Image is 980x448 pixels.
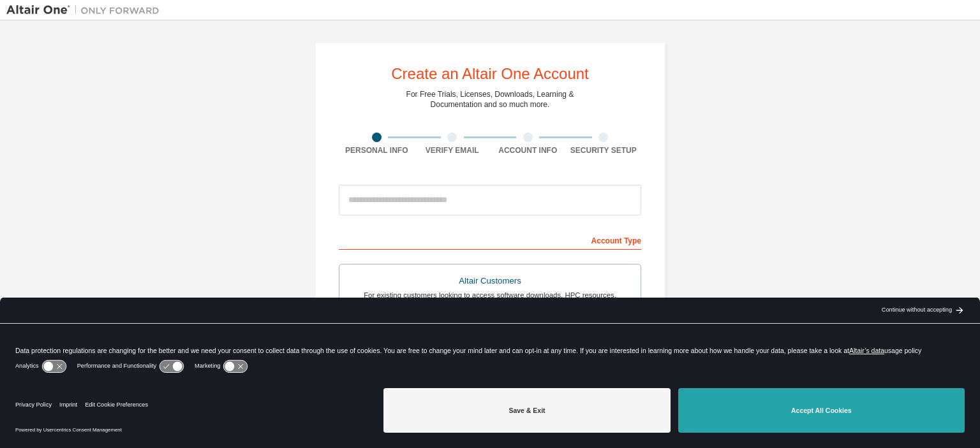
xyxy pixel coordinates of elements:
[6,4,166,17] img: Altair One
[406,89,574,110] div: For Free Trials, Licenses, Downloads, Learning & Documentation and so much more.
[339,229,641,250] div: Account Type
[347,290,633,310] div: For existing customers looking to access software downloads, HPC resources, community, trainings ...
[347,272,633,290] div: Altair Customers
[339,145,415,155] div: Personal Info
[490,145,566,155] div: Account Info
[415,145,491,155] div: Verify Email
[566,145,642,155] div: Security Setup
[391,66,589,82] div: Create an Altair One Account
